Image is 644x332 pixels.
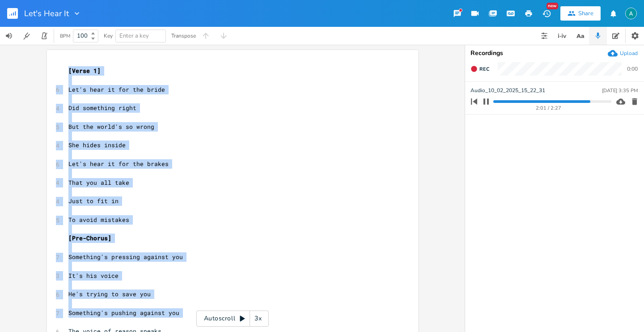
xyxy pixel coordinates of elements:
div: BPM [60,34,70,38]
span: Did something right [68,104,136,112]
span: That you all take [68,179,129,187]
span: Let's Hear It [24,9,69,17]
span: Just to fit in [68,197,119,205]
div: [DATE] 3:35 PM [602,88,638,93]
button: Rec [467,62,493,76]
img: Alex [625,8,637,19]
span: [Verse 1] [68,67,101,75]
button: New [538,5,555,21]
span: Let's hear it for the bride [68,85,165,94]
span: She hides inside [68,141,126,149]
div: Autoscroll [196,311,269,327]
div: Key [104,33,113,38]
div: Share [578,9,593,17]
span: It's his voice [68,272,119,280]
div: 3x [250,311,266,327]
span: Something's pushing against you [68,309,179,317]
span: But the world's so wrong [68,123,154,131]
span: Let's hear it for the brakes [68,160,169,168]
div: Recordings [470,50,639,56]
span: He's trying to save you [68,290,151,298]
div: New [547,3,558,9]
span: [Pre-Chorus] [68,234,111,242]
button: Upload [608,48,638,58]
div: Transpose [171,33,196,38]
div: 2:01 / 2:27 [486,106,611,111]
div: Upload [620,50,638,57]
div: 0:00 [627,66,638,72]
span: To avoid mistakes [68,216,129,224]
span: Something's pressing against you [68,253,183,261]
span: Audio_10_02_2025_15_22_31 [470,86,545,95]
span: Rec [479,66,489,72]
span: Enter a key [119,32,149,40]
button: Share [560,6,601,21]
